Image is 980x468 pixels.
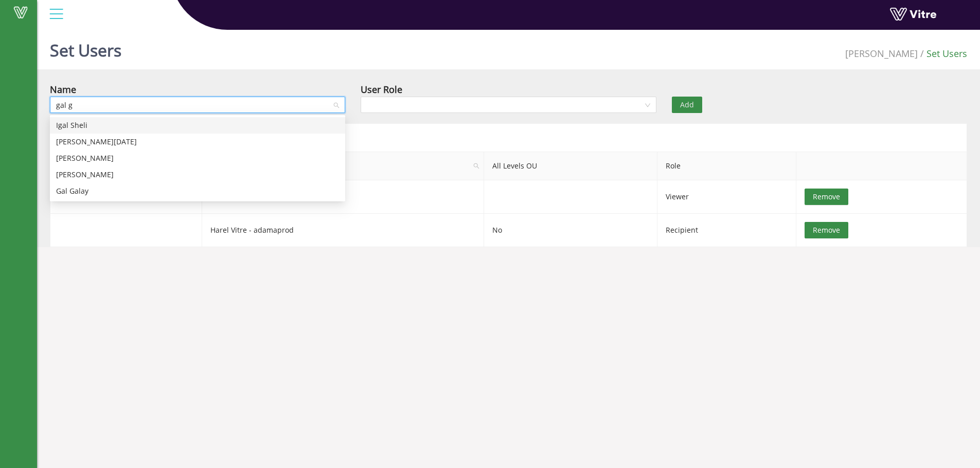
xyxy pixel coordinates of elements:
[56,153,339,164] div: [PERSON_NAME]
[202,214,484,247] td: Harel Vitre - adamaprod
[50,26,121,69] h1: Set Users
[50,117,345,134] div: Igal Sheli
[666,192,689,201] span: Viewer
[484,152,657,180] th: All Levels OU
[813,191,840,202] span: Remove
[657,152,796,180] th: Role
[672,97,702,113] button: Add
[473,163,479,169] span: search
[56,169,339,180] div: [PERSON_NAME]
[56,185,339,197] div: Gal Galay
[805,222,848,238] button: Remove
[484,214,657,247] td: No
[50,123,967,152] div: Form users
[805,189,848,205] button: Remove
[56,120,339,131] div: Igal Sheli
[50,82,76,97] div: Name
[50,183,345,199] div: Gal Galay
[361,82,402,97] div: User Role
[50,134,345,150] div: Gal Dahan
[918,46,967,61] li: Set Users
[845,47,918,60] span: 379
[50,166,345,183] div: Gal Benizri
[50,150,345,166] div: Gal Grinshtein
[813,224,840,236] span: Remove
[470,152,484,180] span: search
[666,225,698,235] span: Recipient
[56,136,339,147] div: [PERSON_NAME][DATE]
